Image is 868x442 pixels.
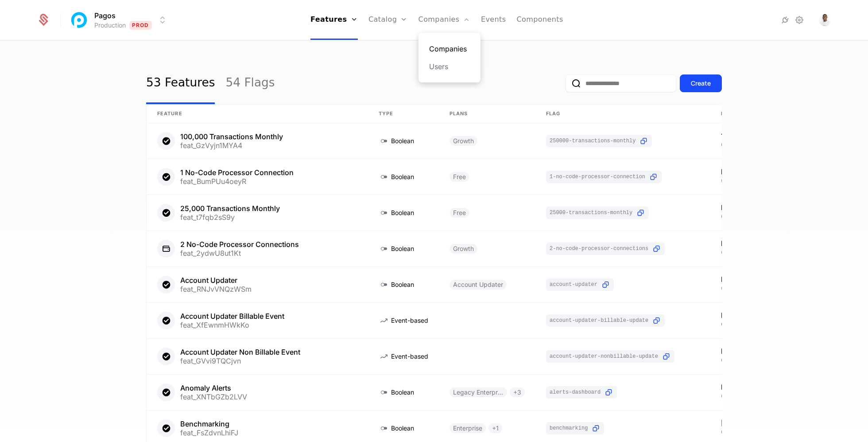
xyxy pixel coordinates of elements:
th: Type [368,105,439,123]
a: 54 Flags [225,63,275,104]
div: Create [691,79,711,88]
th: Plans [439,105,535,123]
th: Feature [147,105,368,123]
span: Prod [129,21,152,30]
button: Create [680,74,722,92]
img: Pagos [69,9,90,31]
button: Open user button [819,14,831,26]
a: Users [429,61,470,72]
a: Companies [429,43,470,54]
span: Pagos [94,10,116,21]
a: Settings [794,15,805,25]
th: Flag [535,105,710,123]
a: 53 Features [146,63,215,104]
img: LJ Durante [819,14,831,26]
th: Last Modified [710,105,816,123]
div: Production [94,21,126,30]
a: Integrations [780,15,790,25]
button: Select environment [71,10,168,30]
